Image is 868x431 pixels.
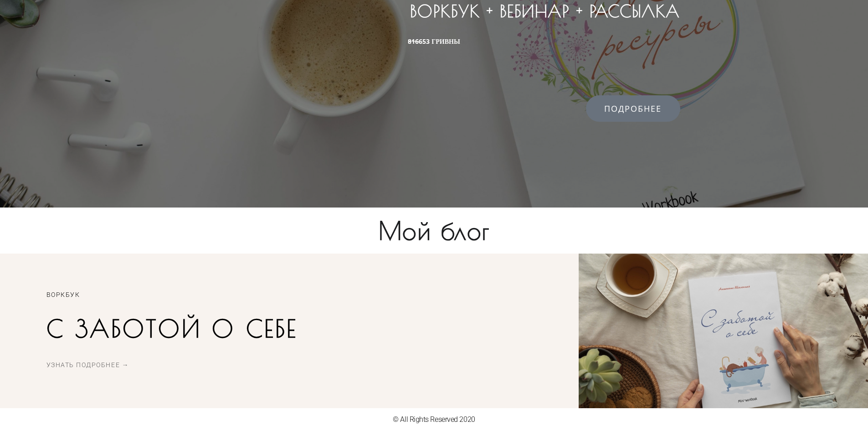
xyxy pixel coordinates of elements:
[46,291,521,299] h6: воркбук
[43,414,825,426] p: © All Rights Reserved 2020
[188,3,680,20] h3: ВОРКБУК + ВЕБИНАР + РАССЫЛКА
[586,95,680,122] a: Подробнее
[179,218,689,243] h3: Мой блог
[408,37,419,46] del: 816
[46,361,129,369] a: Узнать подробнее →
[46,314,521,343] h3: С заботой о себе
[408,37,460,46] strong: 653 ГРИВНЫ
[604,104,662,113] span: Подробнее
